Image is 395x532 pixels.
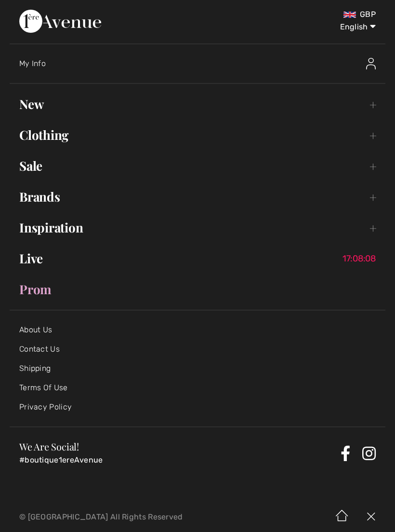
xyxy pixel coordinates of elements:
[19,455,337,465] p: #boutique1ereAvenue
[19,442,337,451] h3: We Are Social!
[10,248,385,269] a: Live17:08:08
[24,7,43,15] span: Chat
[328,502,356,532] img: Home
[10,155,385,177] a: Sale
[19,364,51,373] a: Shipping
[19,325,52,334] a: About Us
[19,48,385,79] a: My InfoMy Info
[19,344,60,354] a: Contact Us
[19,59,46,68] span: My Info
[356,502,385,532] img: X
[10,124,385,146] a: Clothing
[10,94,385,115] a: New
[362,446,376,461] a: Instagram
[341,446,350,461] a: Facebook
[10,279,385,300] a: Prom
[19,383,68,392] a: Terms Of Use
[19,402,72,411] a: Privacy Policy
[366,58,376,69] img: My Info
[10,217,385,238] a: Inspiration
[233,10,376,19] div: GBP
[10,186,385,207] a: Brands
[342,254,381,263] span: 17:08:08
[19,514,233,520] p: © [GEOGRAPHIC_DATA] All Rights Reserved
[19,10,101,33] img: 1ère Avenue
